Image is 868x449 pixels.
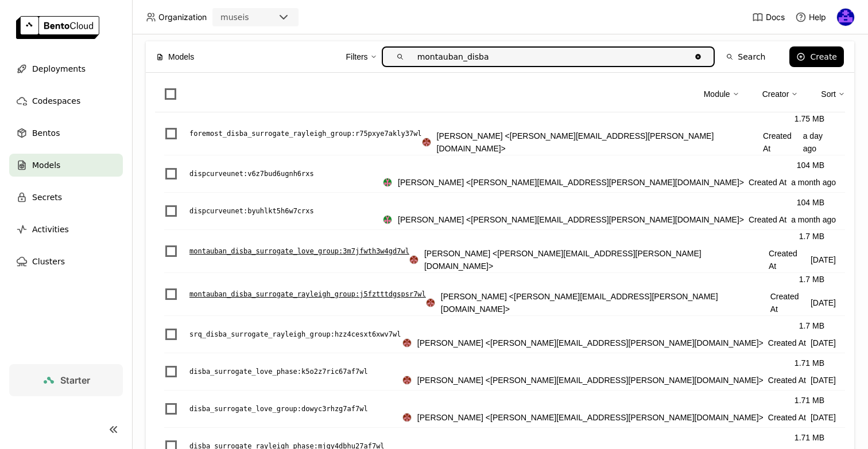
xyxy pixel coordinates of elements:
p: foremost_disba_surrogate_rayleigh_group : r75pxye7akly37wl [189,128,422,139]
li: List item [155,230,845,273]
li: List item [155,155,845,193]
span: Codespaces [32,94,80,108]
div: Sort [821,82,845,106]
span: [PERSON_NAME] <[PERSON_NAME][EMAIL_ADDRESS][PERSON_NAME][DOMAIN_NAME]> [417,374,764,386]
span: [PERSON_NAME] <[PERSON_NAME][EMAIL_ADDRESS][PERSON_NAME][DOMAIN_NAME]> [417,411,764,424]
div: List item [155,391,845,428]
a: Codespaces [9,89,123,112]
div: Filters [346,45,377,69]
a: Models [9,154,123,177]
img: Noah Munro-Kagan [383,216,392,224]
button: Create [789,46,844,67]
div: 1.7 MB [799,230,824,243]
a: Activities [9,218,123,241]
div: Created At [402,411,836,424]
span: a day ago [803,130,836,155]
div: 1.71 MB [795,394,824,407]
span: [DATE] [811,337,836,349]
img: Noah Munro-Kagan [383,178,392,186]
li: List item [155,273,845,316]
div: museis [220,11,249,23]
span: [DATE] [811,411,836,424]
div: Created At [383,176,836,189]
p: disba_surrogate_love_phase : k5o2z7ric67af7wl [189,366,368,377]
a: dispcurveunet:byuhlkt5h6w7crxs [189,205,383,217]
span: Activities [32,222,69,236]
img: Stephen Mosher [427,299,435,307]
p: disba_surrogate_love_group : dowyc3rhzg7af7wl [189,403,368,415]
div: Creator [762,82,799,106]
span: Organization [158,12,207,22]
a: disba_surrogate_love_group:dowyc3rhzg7af7wl [189,403,402,415]
img: Stephen Mosher [410,256,418,264]
div: Create [810,52,837,61]
span: Secrets [32,190,62,204]
a: Clusters [9,250,123,273]
div: Created At [383,213,836,226]
img: logo [16,16,99,39]
img: Stephen Mosher [423,138,431,146]
span: [PERSON_NAME] <[PERSON_NAME][EMAIL_ADDRESS][PERSON_NAME][DOMAIN_NAME]> [441,290,766,315]
div: Help [795,11,826,23]
img: Stephen Mosher [403,339,411,347]
svg: Clear value [694,53,702,61]
div: 1.75 MB [795,112,824,125]
li: List item [155,353,845,391]
div: Creator [762,88,789,100]
span: a month ago [791,176,836,189]
span: Starter [60,374,90,386]
div: Created At [409,247,836,272]
div: Created At [426,290,836,315]
span: [DATE] [811,374,836,386]
div: Sort [821,88,836,100]
div: Module [704,88,730,100]
div: Created At [402,374,836,386]
div: 1.7 MB [799,273,824,286]
p: srq_disba_surrogate_rayleigh_group : hzz4cesxt6xwv7wl [189,329,401,340]
div: 104 MB [797,196,824,209]
span: Deployments [32,62,86,76]
img: Maher Nasr [837,9,854,26]
div: 1.7 MB [799,319,824,332]
a: foremost_disba_surrogate_rayleigh_group:r75pxye7akly37wl [189,128,422,139]
div: 104 MB [797,159,824,171]
p: dispcurveunet : v6z7bud6ugnh6rxs [189,168,314,179]
a: Deployments [9,57,123,80]
span: [PERSON_NAME] <[PERSON_NAME][EMAIL_ADDRESS][PERSON_NAME][DOMAIN_NAME]> [398,213,744,226]
a: Starter [9,364,123,396]
div: Created At [422,130,836,155]
span: [PERSON_NAME] <[PERSON_NAME][EMAIL_ADDRESS][PERSON_NAME][DOMAIN_NAME]> [424,247,764,272]
a: Docs [752,11,785,23]
span: Models [32,158,60,172]
a: dispcurveunet:v6z7bud6ugnh6rxs [189,168,383,179]
div: 1.71 MB [795,357,824,369]
div: Filters [346,50,368,63]
li: List item [155,193,845,230]
span: [PERSON_NAME] <[PERSON_NAME][EMAIL_ADDRESS][PERSON_NAME][DOMAIN_NAME]> [417,337,764,349]
a: srq_disba_surrogate_rayleigh_group:hzz4cesxt6xwv7wl [189,329,402,340]
input: Selected museis. [250,12,251,24]
span: Bentos [32,126,60,140]
button: Search [719,46,772,67]
div: Module [704,82,739,106]
span: [DATE] [811,296,836,309]
li: List item [155,316,845,353]
span: Models [168,50,194,63]
p: dispcurveunet : byuhlkt5h6w7crxs [189,205,314,217]
span: [DATE] [811,253,836,266]
a: Secrets [9,186,123,209]
div: Created At [402,337,836,349]
li: List item [155,112,845,155]
p: montauban_disba_surrogate_love_group : 3m7jfwth3w4gd7wl [189,245,409,257]
img: Stephen Mosher [403,413,411,421]
p: montauban_disba_surrogate_rayleigh_group : j5fztttdgspsr7wl [189,288,426,300]
a: disba_surrogate_love_phase:k5o2z7ric67af7wl [189,366,402,377]
span: Help [809,12,826,22]
span: [PERSON_NAME] <[PERSON_NAME][EMAIL_ADDRESS][PERSON_NAME][DOMAIN_NAME]> [398,176,744,189]
span: Clusters [32,255,65,268]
